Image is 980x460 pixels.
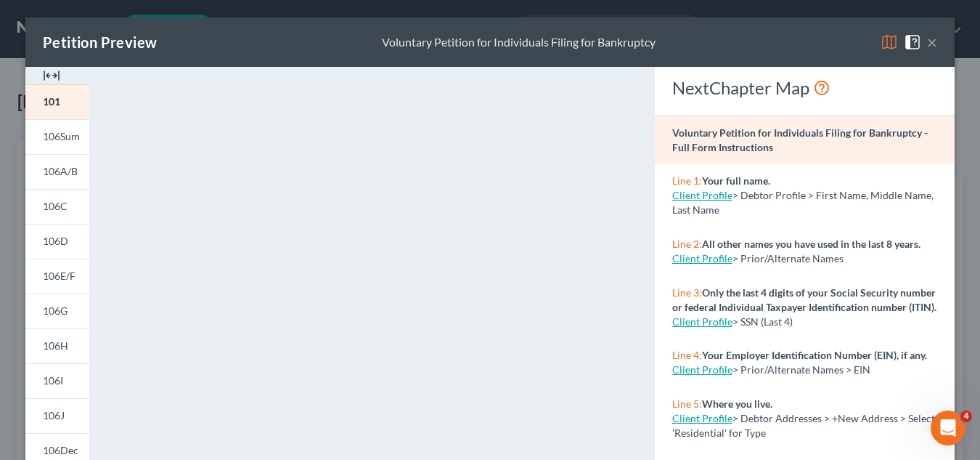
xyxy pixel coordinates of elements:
[25,363,89,398] a: 106I
[904,33,921,51] img: help-close-5ba153eb36485ed6c1ea00a893f15db1cb9b99d6cae46e1a8edb6c62d00a1a76.svg
[672,252,732,265] a: Client Profile
[43,339,68,352] span: 106H
[43,130,80,142] span: 106Sum
[931,411,965,445] iframe: Intercom live chat
[732,363,870,376] span: > Prior/Alternate Names > EIN
[382,34,656,51] div: Voluntary Petition for Individuals Filing for Bankruptcy
[881,33,898,51] img: map-eea8200ae884c6f1103ae1953ef3d486a96c86aabb227e865a55264e3737af1f.svg
[43,444,78,456] span: 106Dec
[672,349,702,361] span: Line 4:
[672,189,732,201] a: Client Profile
[25,328,89,363] a: 106H
[672,174,702,187] span: Line 1:
[43,409,65,421] span: 106J
[25,84,89,119] a: 101
[43,270,75,282] span: 106E/F
[672,412,732,424] a: Client Profile
[702,349,927,361] strong: Your Employer Identification Number (EIN), if any.
[25,259,89,294] a: 106E/F
[672,286,702,299] span: Line 3:
[25,294,89,328] a: 106G
[43,200,68,212] span: 106C
[732,252,844,265] span: > Prior/Alternate Names
[702,238,920,250] strong: All other names you have used in the last 8 years.
[43,304,68,317] span: 106G
[927,33,937,51] button: ×
[25,119,89,154] a: 106Sum
[702,398,772,410] strong: Where you live.
[43,67,60,84] img: expand-e0f6d898513216a626fdd78e52531dac95497ffd26381d4c15ee2fc46db09dca.svg
[672,189,934,216] span: > Debtor Profile > First Name, Middle Name, Last Name
[672,315,732,328] a: Client Profile
[43,95,60,108] span: 101
[25,189,89,224] a: 106C
[672,286,936,313] strong: Only the last 4 digits of your Social Security number or federal Individual Taxpayer Identificati...
[672,76,937,100] div: NextChapter Map
[43,235,68,247] span: 106D
[43,32,157,52] div: Petition Preview
[43,165,78,177] span: 106A/B
[732,315,793,328] span: > SSN (Last 4)
[25,224,89,259] a: 106D
[25,398,89,433] a: 106J
[672,412,935,439] span: > Debtor Addresses > +New Address > Select 'Residential' for Type
[672,126,928,153] strong: Voluntary Petition for Individuals Filing for Bankruptcy - Full Form Instructions
[672,363,732,376] a: Client Profile
[25,154,89,189] a: 106A/B
[960,411,972,422] span: 4
[672,238,702,250] span: Line 2:
[702,174,770,187] strong: Your full name.
[672,398,702,410] span: Line 5:
[43,374,63,387] span: 106I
